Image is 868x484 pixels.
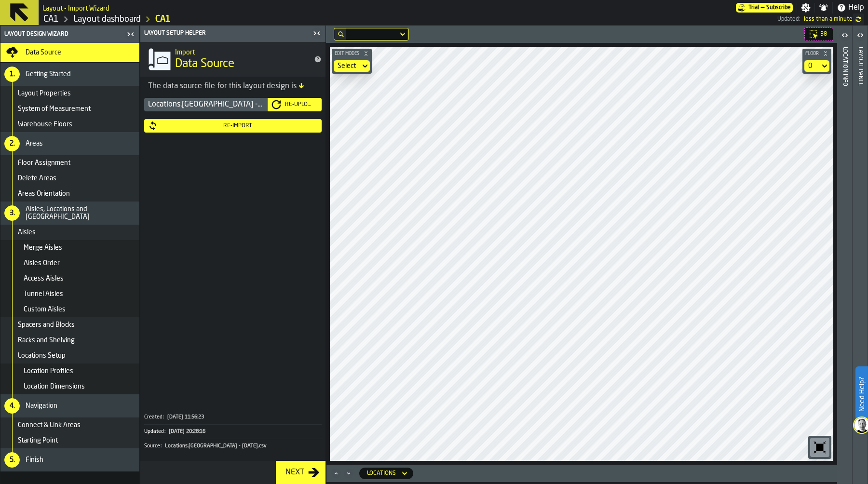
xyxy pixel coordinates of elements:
[0,317,139,333] li: menu Spacers and Blocks
[0,186,139,202] li: menu Areas Orientation
[777,16,800,23] span: Updated:
[0,348,139,363] li: menu Locations Setup
[804,16,853,23] span: 22/09/2025, 20:31:03
[761,4,764,11] span: —
[26,140,43,148] span: Areas
[282,467,308,478] div: Next
[144,424,322,439] div: KeyValueItem-Updated
[124,28,137,40] label: button-toggle-Close me
[165,443,267,449] span: Locations.[GEOGRAPHIC_DATA] - [DATE].csv
[334,60,370,72] div: DropdownMenuValue-none
[854,27,867,45] label: button-toggle-Open
[167,414,204,420] span: [DATE] 11:56:23
[18,437,58,444] span: Starting Point
[42,3,109,13] h2: Sub Title
[853,26,868,484] header: Layout panel
[0,379,139,394] li: menu Location Dimensions
[808,436,831,459] div: button-toolbar-undefined
[0,433,139,448] li: menu Starting Point
[332,49,372,58] button: button-
[18,421,81,429] span: Connect & Link Areas
[140,26,325,42] header: Layout Setup Helper
[155,14,171,25] a: link-to-/wh/i/76e2a128-1b54-4d66-80d4-05ae4c277723/import/layout/c4e66947-66ed-43bc-86b0-6ac3cfb6...
[144,439,322,453] button: Source:Locations.[GEOGRAPHIC_DATA] - [DATE].csv
[0,43,139,63] li: menu Data Source
[18,336,75,344] span: Racks and Shelving
[857,45,864,482] div: Layout panel
[343,469,354,478] button: Minimize
[175,47,306,56] h2: Sub Title
[26,70,71,78] span: Getting Started
[804,60,829,72] div: DropdownMenuValue-default-floor
[0,394,139,417] li: menu Navigation
[812,440,827,455] svg: Reset zoom and position
[18,190,70,198] span: Areas Orientation
[0,132,139,155] li: menu Areas
[853,13,864,25] label: button-toggle-undefined
[24,275,64,282] span: Access Aisles
[338,62,356,70] div: DropdownMenuValue-none
[24,306,66,313] span: Custom Aisles
[808,62,816,70] div: DropdownMenuValue-default-floor
[268,98,322,111] button: button-Re-Upload
[0,225,139,240] li: menu Aisles
[24,290,63,298] span: Tunnel Aisles
[0,333,139,348] li: menu Racks and Shelving
[736,3,793,13] a: link-to-/wh/i/76e2a128-1b54-4d66-80d4-05ae4c277723/pricing/
[338,31,344,37] div: hide filter
[175,56,234,72] span: Data Source
[803,51,821,56] span: Floor
[144,425,322,439] button: Updated:[DATE] 20:28:16
[18,121,72,128] span: Warehouse Floors
[26,205,136,221] span: Aisles, Locations and [GEOGRAPHIC_DATA]
[0,101,139,117] li: menu System of Measurement
[144,98,268,111] div: Locations.CA1 - 08.26.25.csv
[24,367,73,375] span: Location Profiles
[841,45,848,482] div: Location Info
[281,101,318,108] div: Re-Upload
[24,244,62,252] span: Merge Aisles
[0,240,139,255] li: menu Merge Aisles
[0,363,139,379] li: menu Location Profiles
[0,117,139,132] li: menu Warehouse Floors
[144,410,322,424] button: Created:[DATE] 11:56:23
[18,352,66,360] span: Locations Setup
[18,159,70,167] span: Floor Assignment
[158,122,318,129] div: Re-Import
[144,414,166,420] div: Created
[140,42,325,77] div: title-Data Source
[144,410,322,424] div: KeyValueItem-Created
[161,443,162,449] span: :
[142,30,310,37] div: Layout Setup Helper
[164,429,165,435] span: :
[330,469,342,478] button: Maximize
[4,398,20,414] div: 4.
[24,383,85,390] span: Location Dimensions
[4,67,20,82] div: 1.
[26,402,57,410] span: Navigation
[18,105,91,113] span: System of Measurement
[73,14,141,25] a: link-to-/wh/i/76e2a128-1b54-4d66-80d4-05ae4c277723/designer
[42,13,410,25] nav: Breadcrumb
[0,286,139,302] li: menu Tunnel Aisles
[144,443,164,449] div: Source
[838,27,852,45] label: button-toggle-Open
[0,26,139,43] header: Layout Design Wizard
[766,4,791,11] span: Subscribe
[148,81,318,92] div: The data source file for this layout design is
[0,417,139,433] li: menu Connect & Link Areas
[359,468,413,479] div: DropdownMenuValue-locations
[18,321,75,329] span: Spacers and Blocks
[0,271,139,286] li: menu Access Aisles
[736,3,793,13] div: Menu Subscription
[0,63,139,86] li: menu Getting Started
[4,136,20,151] div: 2.
[276,461,325,484] button: button-Next
[144,429,168,435] div: Updated
[2,31,124,38] div: Layout Design Wizard
[820,31,827,38] span: 38
[856,367,867,421] label: Need Help?
[144,119,322,133] button: button-Re-Import
[0,202,139,225] li: menu Aisles, Locations and Bays
[367,470,396,477] div: DropdownMenuValue-locations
